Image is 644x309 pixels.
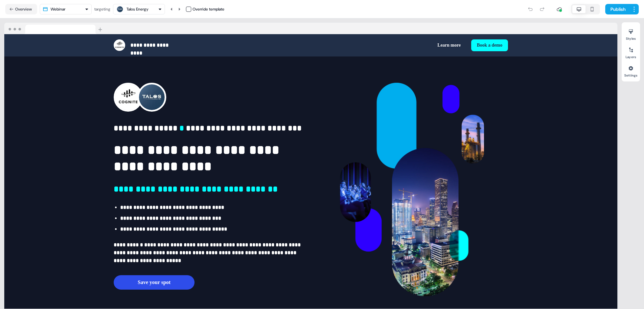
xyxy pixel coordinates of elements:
div: targeting [94,6,110,12]
button: Styles [622,26,640,41]
button: Learn more [432,39,466,51]
div: Talos Energy [126,6,149,12]
div: Learn moreBook a demo [313,39,508,51]
button: Settings [622,63,640,77]
button: Talos Energy [113,4,165,14]
button: Publish [605,4,630,14]
button: Layers [622,45,640,59]
div: Override template [193,6,224,12]
div: Webinar [51,6,65,12]
button: Overview [5,4,37,14]
button: Save your spot [114,275,195,290]
img: Image [316,83,508,296]
button: Book a demo [471,39,508,51]
img: Browser topbar [4,23,105,34]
